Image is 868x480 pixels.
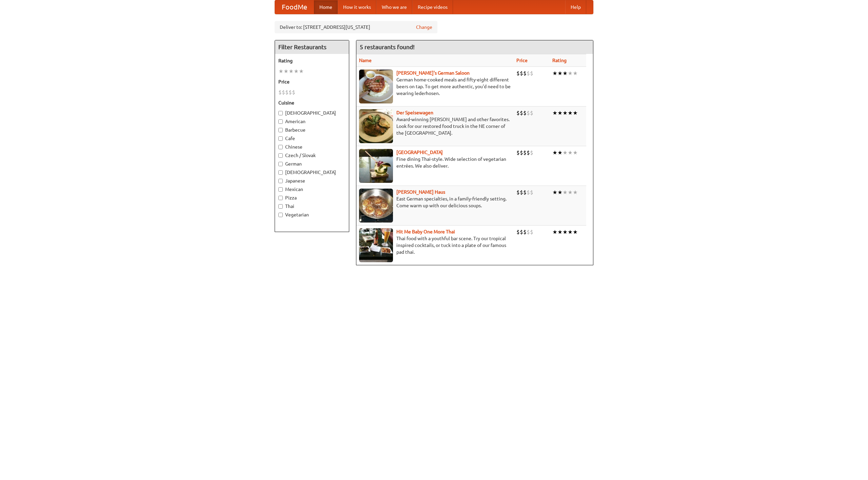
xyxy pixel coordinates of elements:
li: $ [278,89,282,96]
h5: Price [278,78,346,85]
li: ★ [563,149,568,156]
li: ★ [552,70,557,77]
li: ★ [573,109,578,117]
label: Thai [278,203,346,210]
img: kohlhaus.jpg [359,189,393,223]
img: esthers.jpg [359,70,393,103]
li: $ [530,70,533,77]
a: Who we are [376,0,412,14]
input: [DEMOGRAPHIC_DATA] [278,170,283,175]
li: $ [523,149,527,156]
li: $ [527,149,530,156]
li: ★ [299,68,304,75]
li: $ [523,189,527,196]
a: [PERSON_NAME] Haus [396,189,445,195]
a: [GEOGRAPHIC_DATA] [396,150,443,155]
img: satay.jpg [359,149,393,183]
li: $ [527,109,530,117]
input: Mexican [278,187,283,192]
li: ★ [294,68,299,75]
li: ★ [568,189,573,196]
img: speisewagen.jpg [359,109,393,143]
li: ★ [573,149,578,156]
h4: Filter Restaurants [275,40,349,54]
input: Cafe [278,136,283,141]
li: $ [282,89,285,96]
li: $ [516,109,520,117]
li: $ [530,109,533,117]
li: ★ [552,228,557,236]
input: Barbecue [278,128,283,132]
li: $ [520,228,523,236]
li: $ [520,149,523,156]
a: [PERSON_NAME]'s German Saloon [396,70,470,76]
label: Japanese [278,177,346,184]
li: ★ [289,68,294,75]
div: Deliver to: [STREET_ADDRESS][US_STATE] [275,21,437,33]
li: $ [527,189,530,196]
p: Thai food with a youthful bar scene. Try our tropical inspired cocktails, or tuck into a plate of... [359,235,511,255]
input: Japanese [278,179,283,183]
li: $ [289,89,292,96]
label: Czech / Slovak [278,152,346,159]
li: $ [520,189,523,196]
li: ★ [557,70,563,77]
li: $ [516,228,520,236]
li: ★ [557,228,563,236]
li: ★ [573,189,578,196]
p: Fine dining Thai-style. Wide selection of vegetarian entrées. We also deliver. [359,156,511,169]
li: $ [527,70,530,77]
li: $ [523,109,527,117]
input: Pizza [278,196,283,200]
input: [DEMOGRAPHIC_DATA] [278,111,283,115]
a: Rating [552,58,567,63]
label: Vegetarian [278,211,346,218]
input: German [278,162,283,166]
input: Thai [278,204,283,209]
li: $ [516,149,520,156]
h5: Cuisine [278,99,346,106]
li: ★ [563,228,568,236]
li: ★ [552,189,557,196]
li: $ [292,89,295,96]
li: ★ [552,149,557,156]
b: Der Speisewagen [396,110,433,115]
li: ★ [573,70,578,77]
li: ★ [283,68,289,75]
label: Cafe [278,135,346,142]
li: $ [516,70,520,77]
a: FoodMe [275,0,314,14]
li: $ [523,70,527,77]
label: Mexican [278,186,346,193]
label: Chinese [278,143,346,150]
li: ★ [563,109,568,117]
li: ★ [568,70,573,77]
li: $ [523,228,527,236]
label: German [278,160,346,167]
input: American [278,119,283,124]
img: babythai.jpg [359,228,393,262]
input: Vegetarian [278,213,283,217]
li: ★ [557,189,563,196]
li: $ [527,228,530,236]
li: $ [530,228,533,236]
p: German home-cooked meals and fifty-eight different beers on tap. To get more authentic, you'd nee... [359,76,511,97]
li: ★ [278,68,283,75]
a: Hit Me Baby One More Thai [396,229,455,234]
a: Home [314,0,338,14]
a: Price [516,58,528,63]
li: ★ [552,109,557,117]
label: Barbecue [278,127,346,133]
li: $ [530,189,533,196]
li: $ [285,89,289,96]
input: Czech / Slovak [278,153,283,158]
li: ★ [557,109,563,117]
label: American [278,118,346,125]
a: Change [416,24,432,31]
a: Help [565,0,586,14]
li: ★ [563,70,568,77]
input: Chinese [278,145,283,149]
